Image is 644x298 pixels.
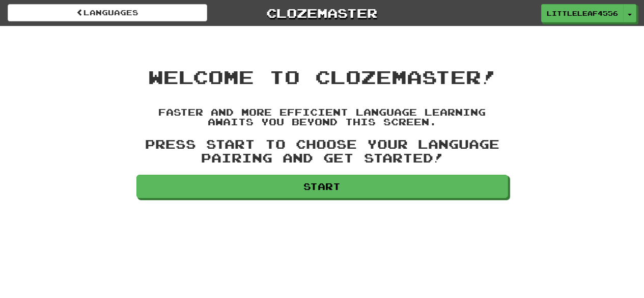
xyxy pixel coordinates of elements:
[8,4,207,21] a: Languages
[136,138,508,165] h3: Press Start to choose your language pairing and get started!
[222,4,422,22] a: Clozemaster
[136,67,508,87] h1: Welcome to Clozemaster!
[136,175,508,198] a: Start
[547,9,618,18] span: LittleLeaf4556
[136,107,508,128] h4: Faster and more efficient language learning awaits you beyond this screen.
[541,4,624,22] a: LittleLeaf4556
